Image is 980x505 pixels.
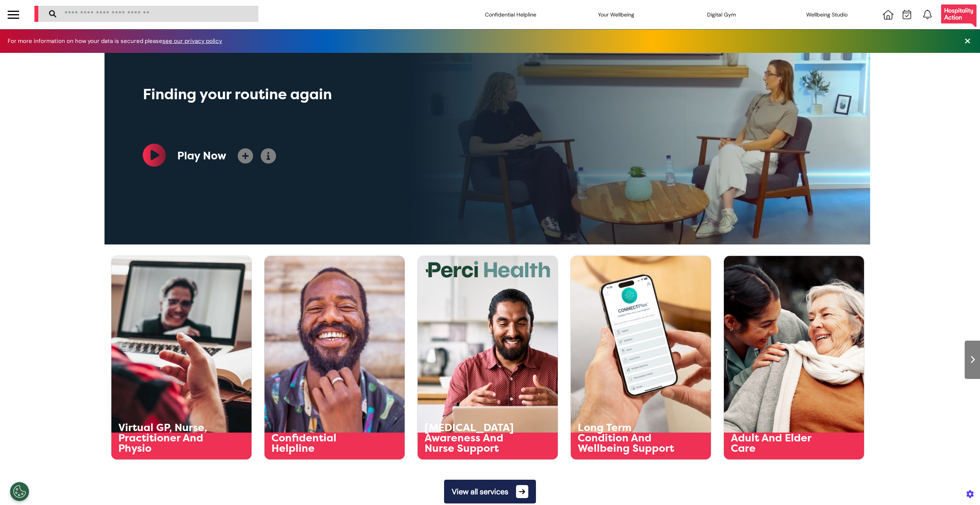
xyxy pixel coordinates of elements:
[789,4,865,25] div: Wellbeing Studio
[578,4,655,25] div: Your Wellbeing
[10,482,29,501] button: Open Preferences
[8,38,230,44] div: For more information on how your data is secured please
[162,37,222,45] a: see our privacy policy
[271,433,369,454] div: Confidential Helpline
[177,148,226,164] div: Play Now
[425,423,523,454] div: [MEDICAL_DATA] Awareness And Nurse Support
[731,433,829,454] div: Adult And Elder Care
[118,423,216,454] div: Virtual GP, Nurse, Practitioner And Physio
[472,4,549,25] div: Confidential Helpline
[683,4,760,25] div: Digital Gym
[578,423,676,454] div: Long Term Condition And Wellbeing Support
[143,84,564,105] div: Finding your routine again
[444,480,536,503] button: View all services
